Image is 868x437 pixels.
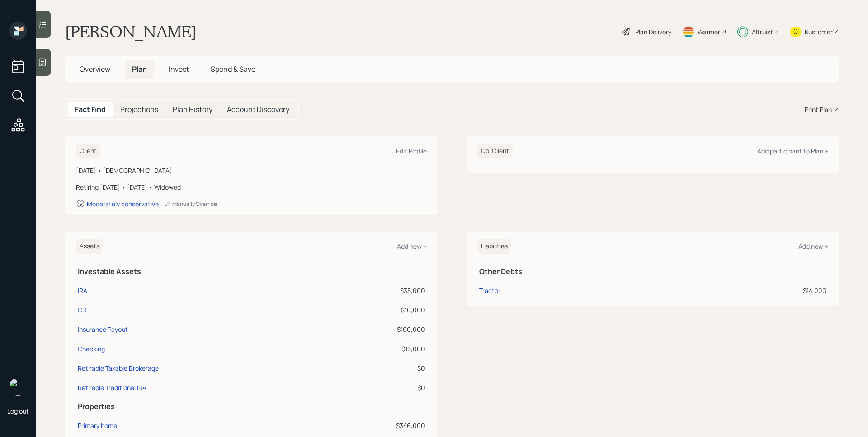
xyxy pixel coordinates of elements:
h6: Liabilities [477,239,511,254]
div: $100,000 [331,325,425,334]
h6: Assets [76,239,103,254]
img: james-distasi-headshot.png [9,378,27,396]
div: Retirable Traditional IRA [78,383,146,392]
h5: Fact Find [75,105,106,114]
div: Retiring [DATE] • [DATE] • Widowed [76,182,427,192]
span: Overview [80,64,110,74]
div: Retirable Taxable Brokerage [78,363,159,373]
div: Log out [7,407,29,415]
div: Altruist [752,27,773,37]
div: IRA [78,286,87,295]
h5: Account Discovery [227,105,289,114]
div: Warmer [698,27,720,37]
h5: Investable Assets [78,267,425,276]
h5: Properties [78,402,425,411]
span: Invest [169,64,189,74]
h6: Co-Client [477,144,513,158]
div: $15,000 [331,344,425,353]
div: Add new + [798,242,828,251]
div: Checking [78,344,105,353]
div: Print Plan [805,105,832,114]
div: Add participant to Plan + [757,147,828,155]
div: $346,000 [331,421,425,430]
div: $35,000 [331,286,425,295]
div: CD [78,305,86,315]
div: $14,000 [647,286,826,295]
h5: Plan History [173,105,212,114]
div: $10,000 [331,305,425,315]
span: Plan [132,64,147,74]
span: Spend & Save [211,64,255,74]
h5: Other Debts [479,267,826,276]
div: Manually Override [164,200,217,208]
h1: [PERSON_NAME] [65,22,197,42]
div: $0 [331,383,425,392]
div: $0 [331,363,425,373]
div: [DATE] • [DEMOGRAPHIC_DATA] [76,166,427,175]
h5: Projections [120,105,158,114]
div: Tractor [479,286,500,295]
h6: Client [76,144,100,158]
div: Moderately conservative [87,200,159,208]
div: Edit Profile [396,147,427,155]
div: Insurance Payout [78,325,128,334]
div: Add new + [397,242,427,251]
div: Kustomer [805,27,833,37]
div: Plan Delivery [635,27,671,37]
div: Primary home [78,421,117,430]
